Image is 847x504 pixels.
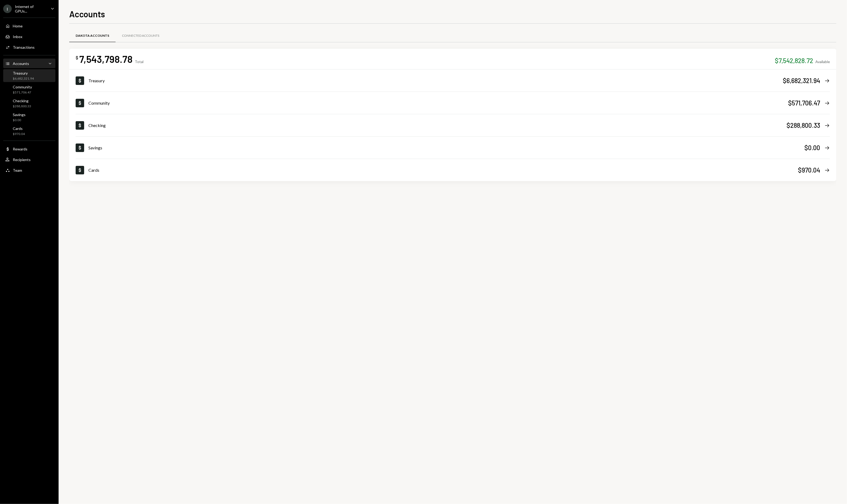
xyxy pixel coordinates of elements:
[13,132,25,136] div: $970.04
[88,122,787,129] div: Checking
[79,53,133,65] div: 7,543,798.78
[13,157,31,162] div: Recipients
[13,71,34,75] div: Treasury
[3,32,55,41] a: Inbox
[13,45,35,50] div: Transactions
[13,147,27,151] div: Rewards
[815,59,830,64] div: Available
[3,21,55,31] a: Home
[69,29,116,43] a: Dakota Accounts
[13,126,25,131] div: Cards
[13,118,26,122] div: $0.00
[3,5,12,13] div: I
[76,159,830,181] a: Cards$970.04
[76,69,830,92] a: Treasury$6,682,321.94
[804,143,820,152] div: $0.00
[13,104,31,109] div: $288,800.33
[783,76,820,85] div: $6,682,321.94
[788,99,820,107] div: $571,706.47
[76,34,109,38] div: Dakota Accounts
[3,144,55,154] a: Rewards
[13,85,32,89] div: Community
[798,166,820,174] div: $970.04
[76,137,830,159] a: Savings$0.00
[3,155,55,164] a: Recipients
[88,100,788,106] div: Community
[13,61,29,66] div: Accounts
[13,99,31,103] div: Checking
[88,167,798,173] div: Cards
[3,83,55,96] a: Community$571,706.47
[3,69,55,82] a: Treasury$6,682,321.94
[116,29,166,43] a: Connected Accounts
[787,121,820,130] div: $288,800.33
[76,114,830,136] a: Checking$288,800.33
[69,9,105,19] h1: Accounts
[13,76,34,81] div: $6,682,321.94
[3,165,55,175] a: Team
[76,92,830,114] a: Community$571,706.47
[3,111,55,124] a: Savings$0.00
[76,55,78,60] div: $
[122,34,159,38] div: Connected Accounts
[3,59,55,68] a: Accounts
[3,125,55,137] a: Cards$970.04
[88,77,783,84] div: Treasury
[775,56,813,65] div: $7,542,828.72
[13,168,22,173] div: Team
[135,59,144,64] div: Total
[13,112,26,117] div: Savings
[13,24,23,28] div: Home
[13,90,32,95] div: $571,706.47
[88,145,804,151] div: Savings
[3,97,55,110] a: Checking$288,800.33
[3,42,55,52] a: Transactions
[13,34,22,39] div: Inbox
[15,4,46,13] div: Internet of GPUs...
